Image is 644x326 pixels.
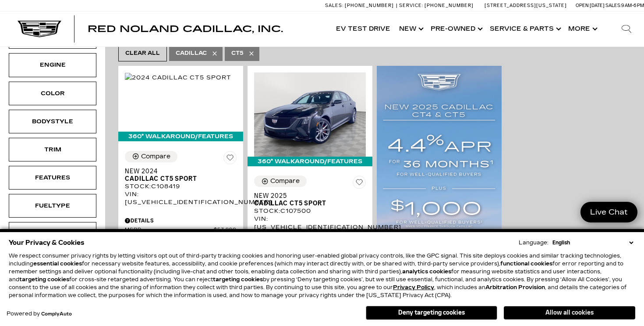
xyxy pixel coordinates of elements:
span: $53,990 [214,227,237,233]
a: New [395,11,426,47]
span: Cadillac CT5 Sport [125,175,230,183]
button: Save Vehicle [353,176,366,192]
button: Allow all cookies [504,306,635,319]
div: Compare [270,177,300,185]
span: [PHONE_NUMBER] [345,3,394,8]
a: EV Test Drive [332,11,395,47]
div: Trim [31,145,74,154]
strong: targeting cookies [213,276,263,283]
span: New 2024 [125,168,230,175]
div: TrimTrim [9,138,96,161]
div: TransmissionTransmission [9,222,96,246]
span: New 2025 [254,192,359,200]
a: Sales: [PHONE_NUMBER] [325,3,396,8]
a: MSRP $53,990 [125,227,237,233]
a: Red Noland Cadillac, Inc. [88,25,283,33]
div: VIN: [US_VEHICLE_IDENTIFICATION_NUMBER] [125,190,237,206]
div: Engine [31,60,74,70]
div: Fueltype [31,201,74,211]
a: Service: [PHONE_NUMBER] [396,3,476,8]
span: Clear All [125,48,160,59]
div: EngineEngine [9,53,96,77]
span: Cadillac CT5 Sport [254,200,359,207]
span: Your Privacy & Cookies [9,236,85,249]
div: Language: [519,240,548,245]
span: 9 AM-6 PM [621,3,644,8]
div: Color [31,89,74,98]
span: Open [DATE] [576,3,605,8]
strong: targeting cookies [19,276,69,283]
div: Stock : C107500 [254,207,366,215]
a: New 2024Cadillac CT5 Sport [125,168,237,183]
strong: functional cookies [500,261,552,267]
img: 2024 Cadillac CT5 Sport [125,73,231,82]
div: 360° WalkAround/Features [248,157,372,166]
div: 360° WalkAround/Features [118,132,243,141]
a: ComplyAuto [41,312,72,317]
strong: Arbitration Provision [485,284,545,290]
div: Stock : C108419 [125,183,237,190]
p: We respect consumer privacy rights by letting visitors opt out of third-party tracking cookies an... [9,252,635,299]
strong: analytics cookies [402,269,451,275]
div: Pricing Details - New 2024 Cadillac CT5 Sport [125,217,237,225]
div: Bodystyle [31,117,74,126]
div: Powered by [7,311,72,317]
a: [STREET_ADDRESS][US_STATE] [485,3,567,8]
div: Compare [141,153,170,161]
div: VIN: [US_VEHICLE_IDENTIFICATION_NUMBER] [254,215,366,231]
div: FeaturesFeatures [9,166,96,190]
button: More [564,11,600,47]
span: CT5 [231,48,244,59]
strong: essential cookies [33,261,82,267]
select: Language Select [550,239,635,247]
div: Features [31,173,74,183]
a: New 2025Cadillac CT5 Sport [254,192,366,207]
u: Privacy Policy [393,284,434,290]
span: Sales: [325,3,343,8]
span: [PHONE_NUMBER] [425,3,474,8]
span: Sales: [605,3,621,8]
span: Cadillac [176,48,207,59]
div: FueltypeFueltype [9,194,96,218]
span: Red Noland Cadillac, Inc. [88,24,283,34]
a: Service & Parts [485,11,564,47]
span: MSRP [125,227,214,233]
button: Compare Vehicle [125,151,177,162]
a: Live Chat [580,202,637,222]
img: Cadillac Dark Logo with Cadillac White Text [18,21,61,37]
button: Save Vehicle [223,151,237,168]
span: Service: [399,3,423,8]
img: 2025 Cadillac CT5 Sport [254,72,366,156]
button: Compare Vehicle [254,176,307,187]
div: BodystyleBodystyle [9,110,96,133]
span: Live Chat [586,207,632,217]
div: ColorColor [9,82,96,105]
div: Search [609,11,644,47]
a: Pre-Owned [426,11,485,47]
button: Deny targeting cookies [366,306,497,320]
